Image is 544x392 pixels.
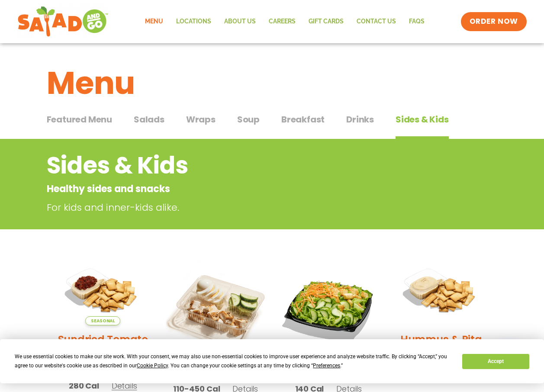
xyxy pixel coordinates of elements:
a: About Us [218,12,262,32]
nav: Menu [138,12,431,32]
a: Contact Us [350,12,402,32]
a: Careers [262,12,302,32]
a: FAQs [402,12,431,32]
span: Soup [237,113,260,126]
img: Product photo for Hummus & Pita Chips [391,259,491,325]
img: new-SAG-logo-768×292 [17,4,109,39]
span: Salads [134,113,164,126]
a: GIFT CARDS [302,12,350,32]
p: For kids and inner-kids alike. [47,200,432,215]
div: Tabbed content [47,110,498,139]
span: Breakfast [281,113,325,126]
img: Product photo for Snack Pack [166,259,266,359]
span: Preferences [313,363,340,369]
h2: Sides & Kids [47,148,428,183]
span: Wraps [186,113,216,126]
img: Product photo for Kids’ Salad [279,259,379,359]
h1: Menu [47,60,498,106]
button: Accept [462,354,529,369]
span: 280 Cal [69,380,99,392]
a: Locations [170,12,218,32]
img: Product photo for Sundried Tomato Hummus & Pita Chips [53,259,153,325]
span: Sides & Kids [396,113,449,126]
span: Drinks [346,113,374,126]
p: Healthy sides and snacks [47,182,428,196]
span: Seasonal [85,316,120,325]
span: ORDER NOW [470,16,518,27]
a: ORDER NOW [461,12,527,31]
h2: Sundried Tomato Hummus & Pita Chips [53,332,153,377]
h2: Hummus & Pita Chips [391,332,491,362]
div: We use essential cookies to make our site work. With your consent, we may also use non-essential ... [15,352,452,370]
span: Cookie Policy [137,363,168,369]
span: Featured Menu [47,113,112,126]
a: Menu [138,12,170,32]
span: Details [112,380,137,391]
